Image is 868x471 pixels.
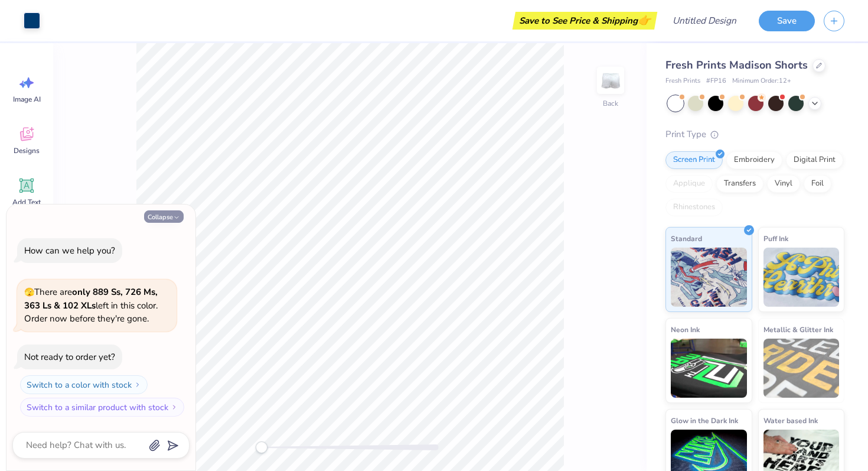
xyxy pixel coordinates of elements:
div: Screen Print [665,151,723,169]
img: Neon Ink [671,339,747,398]
span: Glow in the Dark Ink [671,414,738,427]
span: Fresh Prints Madison Shorts [665,58,808,72]
div: Foil [804,175,831,193]
strong: only 889 Ss, 726 Ms, 363 Ls & 102 XLs [24,286,158,311]
button: Switch to a color with stock [20,375,148,394]
div: How can we help you? [24,245,115,256]
button: Switch to a similar product with stock [20,398,184,417]
img: Switch to a color with stock [134,381,141,388]
span: Minimum Order: 12 + [732,76,791,86]
span: 🫣 [24,287,34,298]
div: Vinyl [767,175,800,193]
span: 👉 [638,13,651,27]
span: Puff Ink [763,232,788,245]
img: Standard [671,248,747,307]
img: Back [599,69,622,92]
div: Embroidery [726,151,782,169]
span: There are left in this color. Order now before they're gone. [24,286,158,324]
span: Standard [671,232,702,245]
button: Save [759,11,815,31]
div: Transfers [716,175,763,193]
div: Save to See Price & Shipping [515,12,654,30]
input: Untitled Design [663,9,750,33]
span: Metallic & Glitter Ink [763,323,833,336]
div: Digital Print [786,151,843,169]
span: Add Text [12,197,41,207]
div: Back [603,98,618,109]
img: Puff Ink [763,248,840,307]
span: Neon Ink [671,323,700,336]
span: Image AI [13,95,41,104]
div: Rhinestones [665,199,723,216]
div: Applique [665,175,713,193]
div: Print Type [665,128,844,141]
span: # FP16 [706,76,726,86]
div: Not ready to order yet? [24,351,115,363]
img: Switch to a similar product with stock [171,404,178,411]
span: Designs [14,146,40,155]
span: Fresh Prints [665,76,700,86]
span: Water based Ink [763,414,818,427]
button: Collapse [144,210,184,223]
div: Accessibility label [256,441,267,453]
img: Metallic & Glitter Ink [763,339,840,398]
